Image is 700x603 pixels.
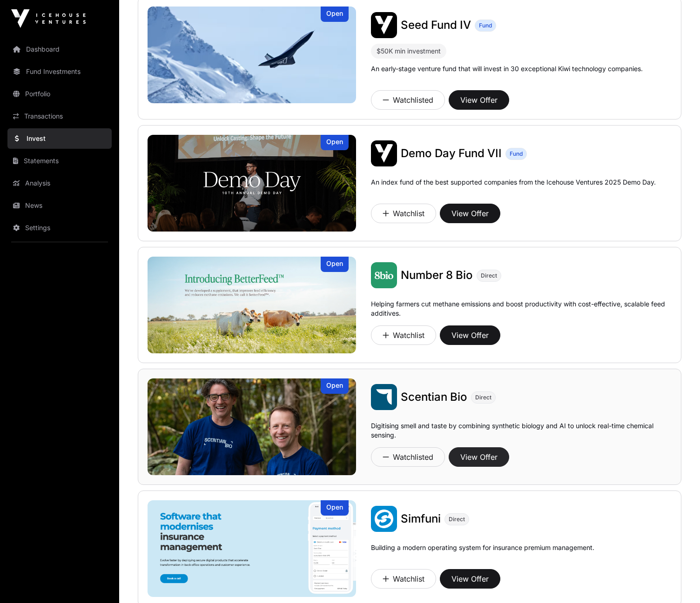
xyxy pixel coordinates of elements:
[148,378,356,475] a: Scentian BioOpen
[371,262,397,288] img: Number 8 Bio
[321,135,349,150] div: Open
[510,150,523,158] span: Fund
[7,61,112,82] a: Fund Investments
[371,140,397,166] img: Demo Day Fund VII
[475,394,491,401] span: Direct
[321,378,349,394] div: Open
[449,516,465,523] span: Direct
[401,390,467,404] span: Scentian Bio
[401,268,473,282] span: Number 8 Bio
[440,204,500,223] button: View Offer
[481,272,497,279] span: Direct
[371,44,446,59] div: $50K min investment
[148,135,356,232] a: Demo Day Fund VIIOpen
[377,46,441,57] div: $50K min investment
[401,512,441,525] span: Simfuni
[401,511,441,526] a: Simfuni
[401,146,502,161] a: Demo Day Fund VII
[440,569,500,589] button: View Offer
[371,447,445,467] button: Watchlisted
[7,195,112,216] a: News
[371,64,643,73] p: An early-stage venture fund that will invest in 30 exceptional Kiwi technology companies.
[7,39,112,60] a: Dashboard
[7,218,112,238] a: Settings
[653,558,700,603] iframe: Chat Widget
[148,257,356,353] a: Number 8 BioOpen
[7,128,112,149] a: Invest
[449,447,509,467] button: View Offer
[371,178,656,187] p: An index fund of the best supported companies from the Icehouse Ventures 2025 Demo Day.
[7,106,112,126] a: Transactions
[11,9,86,28] img: Icehouse Ventures Logo
[148,7,356,103] a: Seed Fund IVOpen
[371,384,397,410] img: Scentian Bio
[371,299,672,322] p: Helping farmers cut methane emissions and boost productivity with cost-effective, scalable feed a...
[401,390,467,404] a: Scentian Bio
[148,500,356,597] a: SimfuniOpen
[371,421,672,444] p: Digitising smell and taste by combining synthetic biology and AI to unlock real-time chemical sen...
[321,257,349,272] div: Open
[148,135,356,232] img: Demo Day Fund VII
[449,90,509,110] button: View Offer
[148,7,356,103] img: Seed Fund IV
[321,500,349,516] div: Open
[371,204,436,223] button: Watchlist
[7,84,112,104] a: Portfolio
[371,569,436,589] button: Watchlist
[371,325,436,345] button: Watchlist
[7,151,112,171] a: Statements
[401,146,502,160] span: Demo Day Fund VII
[479,22,492,29] span: Fund
[321,7,349,22] div: Open
[148,257,356,353] img: Number 8 Bio
[440,325,500,345] button: View Offer
[401,18,471,32] span: Seed Fund IV
[148,500,356,597] img: Simfuni
[371,90,445,110] button: Watchlisted
[401,268,473,283] a: Number 8 Bio
[371,506,397,532] img: Simfuni
[7,173,112,193] a: Analysis
[401,18,471,33] a: Seed Fund IV
[148,378,356,475] img: Scentian Bio
[371,12,397,38] img: Seed Fund IV
[371,543,594,565] p: Building a modern operating system for insurance premium management.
